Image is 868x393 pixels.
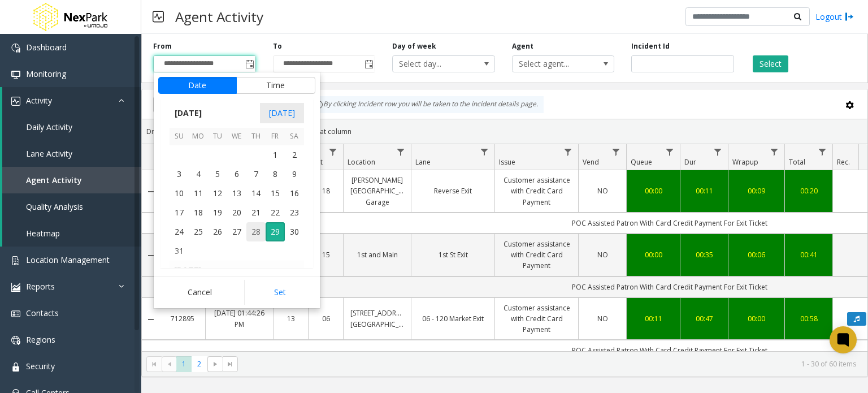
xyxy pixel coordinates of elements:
[26,175,82,185] span: Agent Activity
[285,184,304,203] span: 16
[26,148,72,159] span: Lane Activity
[513,56,594,72] span: Select agent...
[512,41,533,51] label: Agent
[158,77,237,94] button: Date tab
[266,145,285,165] td: Friday, August 1, 2025
[418,185,488,196] a: Reverse Exit
[246,222,266,241] span: 28
[227,203,246,222] td: Wednesday, August 20, 2025
[170,128,189,145] th: Su
[348,157,375,167] span: Location
[227,128,246,145] th: We
[845,11,854,23] img: logout
[227,165,246,184] span: 6
[246,128,266,145] th: Th
[285,222,304,241] span: 30
[170,184,189,203] td: Sunday, August 10, 2025
[285,165,304,184] td: Saturday, August 9, 2025
[684,157,696,167] span: Dur
[208,165,227,184] td: Tuesday, August 5, 2025
[260,103,304,123] span: [DATE]
[170,203,189,222] span: 17
[246,184,266,203] span: 14
[735,313,778,324] a: 00:00
[208,165,227,184] span: 5
[244,280,315,305] button: Set
[266,165,285,184] span: 8
[502,239,571,271] a: Customer assistance with Credit Card Payment
[502,303,571,335] a: Customer assistance with Credit Card Payment
[11,336,20,345] img: 'icon'
[325,144,341,159] a: Lot Filter Menu
[11,256,20,265] img: 'icon'
[207,356,223,372] span: Go to the next page
[633,249,673,260] div: 00:00
[280,313,301,324] a: 13
[227,184,246,203] span: 13
[170,222,189,241] td: Sunday, August 24, 2025
[266,128,285,145] th: Fr
[227,222,246,241] span: 27
[208,203,227,222] span: 19
[266,184,285,203] td: Friday, August 15, 2025
[170,241,189,261] span: 31
[208,184,227,203] span: 12
[208,222,227,241] span: 26
[687,313,721,324] a: 00:47
[142,315,160,324] a: Collapse Details
[243,56,255,72] span: Toggle popup
[350,175,404,208] a: [PERSON_NAME][GEOGRAPHIC_DATA] Garage
[285,203,304,222] td: Saturday, August 23, 2025
[266,145,285,165] span: 1
[662,144,678,159] a: Queue Filter Menu
[789,157,805,167] span: Total
[11,283,20,292] img: 'icon'
[26,281,55,292] span: Reports
[189,128,208,145] th: Mo
[415,157,431,167] span: Lane
[26,95,52,106] span: Activity
[792,313,826,324] a: 00:58
[792,185,826,196] div: 00:20
[153,3,164,31] img: pageIcon
[266,222,285,241] td: Friday, August 29, 2025
[597,250,608,260] span: NO
[315,249,336,260] a: 15
[837,157,850,167] span: Rec.
[170,3,269,31] h3: Agent Activity
[285,222,304,241] td: Saturday, August 30, 2025
[246,184,266,203] td: Thursday, August 14, 2025
[142,122,867,141] div: Drag a column header and drop it here to group by that column
[26,42,67,53] span: Dashboard
[170,105,207,122] span: [DATE]
[502,175,571,208] a: Customer assistance with Credit Card Payment
[2,193,141,220] a: Quality Analysis
[142,144,867,351] div: Data table
[418,249,488,260] a: 1st St Exit
[633,313,673,324] a: 00:11
[189,222,208,241] span: 25
[170,203,189,222] td: Sunday, August 17, 2025
[26,122,72,132] span: Daily Activity
[11,44,20,53] img: 'icon'
[227,222,246,241] td: Wednesday, August 27, 2025
[189,203,208,222] span: 18
[315,313,336,324] a: 06
[223,356,238,372] span: Go to the last page
[167,313,198,324] a: 712895
[236,77,315,94] button: Time tab
[309,96,544,113] div: By clicking Incident row you will be taken to the incident details page.
[170,184,189,203] span: 10
[208,128,227,145] th: Tu
[246,222,266,241] td: Thursday, August 28, 2025
[732,157,758,167] span: Wrapup
[735,185,778,196] a: 00:09
[285,184,304,203] td: Saturday, August 16, 2025
[266,203,285,222] td: Friday, August 22, 2025
[225,360,235,369] span: Go to the last page
[561,144,576,159] a: Issue Filter Menu
[285,145,304,165] td: Saturday, August 2, 2025
[585,185,619,196] a: NO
